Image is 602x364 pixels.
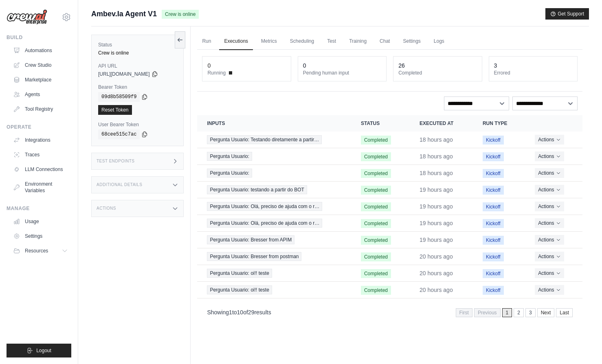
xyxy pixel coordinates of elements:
span: 29 [248,309,255,316]
span: Pergunta Usuario: Testando diretamente a partir… [207,135,322,144]
a: View execution details for Pergunta Usuario [207,235,341,244]
button: Resources [10,244,71,257]
span: Ambev.Ia Agent V1 [91,8,157,20]
button: Get Support [545,8,589,20]
span: Pergunta Usuario: Olá, preciso de ajuda com o r… [207,202,322,211]
div: 0 [207,61,211,70]
span: Pergunta Usuario: oi!! teste [207,269,272,278]
span: Completed [361,219,391,228]
span: 1 [502,308,512,317]
button: Actions for execution [535,185,564,195]
a: View execution details for Pergunta Usuario [207,169,341,178]
span: Previous [474,308,501,317]
div: Manage [7,205,71,212]
time: September 15, 2025 at 17:50 GMT-3 [420,287,453,293]
code: 09d8b58509f9 [98,92,140,102]
span: Pergunta Usuario: [207,169,252,178]
a: 3 [525,308,536,317]
span: Pergunta Usuario: oi!! teste [207,285,272,294]
a: View execution details for Pergunta Usuario [207,285,341,294]
label: API URL [98,63,177,69]
time: September 15, 2025 at 17:58 GMT-3 [420,253,453,260]
button: Actions for execution [535,252,564,261]
th: Inputs [197,115,351,132]
a: Logs [429,33,449,50]
span: Completed [361,186,391,195]
a: Traces [10,148,71,161]
button: Actions for execution [535,235,564,245]
a: Settings [398,33,425,50]
div: 3 [494,61,497,70]
code: 68cee515c7ac [98,129,140,139]
a: Usage [10,215,71,228]
a: Reset Token [98,105,132,115]
span: Kickoff [483,269,504,278]
span: Logout [36,347,51,354]
a: View execution details for Pergunta Usuario [207,185,341,194]
time: September 15, 2025 at 19:01 GMT-3 [420,186,453,193]
span: Kickoff [483,152,504,161]
button: Actions for execution [535,285,564,295]
span: Completed [361,152,391,161]
a: Run [197,33,216,50]
span: Completed [361,269,391,278]
span: Kickoff [483,286,504,295]
span: [URL][DOMAIN_NAME] [98,71,150,77]
span: Completed [361,252,391,261]
span: Pergunta Usuario: [207,152,252,161]
time: September 15, 2025 at 19:10 GMT-3 [420,170,453,176]
nav: Pagination [456,308,573,317]
span: Resources [25,248,48,254]
button: Actions for execution [535,202,564,211]
a: Integrations [10,134,71,147]
th: Status [351,115,410,132]
span: Completed [361,202,391,211]
span: Crew is online [162,10,199,19]
a: Training [344,33,371,50]
span: Completed [361,169,391,178]
span: 10 [237,309,244,316]
span: Kickoff [483,202,504,211]
a: View execution details for Pergunta Usuario [207,252,341,261]
a: Executions [219,33,253,50]
a: Agents [10,88,71,101]
dt: Completed [398,70,477,76]
th: Run Type [473,115,525,132]
section: Crew executions table [197,115,582,322]
span: Completed [361,286,391,295]
a: 2 [514,308,524,317]
time: September 15, 2025 at 19:00 GMT-3 [420,220,453,226]
span: Completed [361,236,391,245]
a: Marketplace [10,73,71,86]
span: Kickoff [483,136,504,145]
a: View execution details for Pergunta Usuario [207,219,341,228]
span: Running [207,70,226,76]
button: Actions for execution [535,168,564,178]
span: Kickoff [483,252,504,261]
p: Showing to of results [207,308,271,316]
th: Executed at [410,115,473,132]
nav: Pagination [197,302,582,322]
button: Actions for execution [535,218,564,228]
time: September 15, 2025 at 17:57 GMT-3 [420,270,453,276]
span: Pergunta Usuario: Olá, preciso de ajuda com o r… [207,219,322,228]
a: Settings [10,230,71,243]
span: Kickoff [483,236,504,245]
div: Crew is online [98,50,177,56]
span: Pergunta Usuario: testando a partir do BOT [207,185,307,194]
a: View execution details for Pergunta Usuario [207,269,341,278]
button: Actions for execution [535,268,564,278]
dt: Pending human input [303,70,381,76]
a: View execution details for Pergunta Usuario [207,202,341,211]
span: Pergunta Usuario: Bresser from APIM [207,235,294,244]
a: View execution details for Pergunta Usuario [207,152,341,161]
h3: Test Endpoints [97,159,135,164]
a: Tool Registry [10,103,71,116]
a: Next [537,308,555,317]
img: Logo [7,9,47,25]
time: September 15, 2025 at 18:43 GMT-3 [420,237,453,243]
time: September 15, 2025 at 19:01 GMT-3 [420,203,453,210]
div: 0 [303,61,306,70]
a: Chat [375,33,395,50]
a: Automations [10,44,71,57]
